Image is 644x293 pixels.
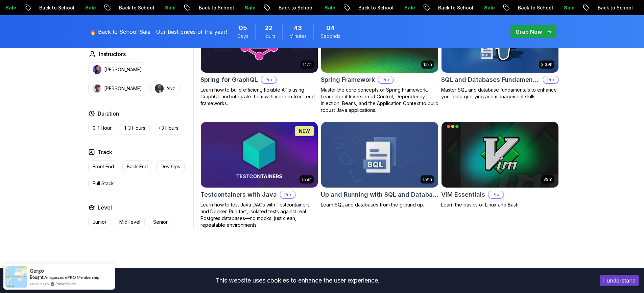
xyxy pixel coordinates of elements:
p: Pro [543,76,558,83]
img: provesource social proof notification image [5,266,27,288]
button: 1-3 Hours [120,122,150,135]
p: Junior [93,219,106,225]
p: Sale [79,4,101,11]
p: Back End [127,163,148,170]
span: 5 Days [239,23,247,33]
h2: Spring Framework [321,75,375,84]
p: Learn how to test Java DAOs with Testcontainers and Docker. Run fast, isolated tests against real... [200,201,318,228]
p: 3.39h [541,62,552,67]
p: Full Stack [93,180,114,187]
button: Back End [122,160,152,173]
p: Dev Ops [161,163,180,170]
button: Front End [88,160,118,173]
span: Days [237,33,248,40]
p: +3 Hours [158,125,178,131]
button: 0-1 Hour [88,122,116,135]
p: 1-3 Hours [124,125,145,131]
button: Full Stack [88,177,118,190]
p: Front End [93,163,114,170]
span: Hours [262,33,276,40]
h2: Level [98,203,112,212]
a: Amigoscode PRO Membership [44,275,99,280]
a: Spring for GraphQL card1.17hSpring for GraphQLProLearn how to build efficient, flexible APIs usin... [200,7,318,107]
p: Back to School [512,4,558,11]
p: Grab Now [516,28,542,36]
p: Pro [378,76,393,83]
p: [PERSON_NAME] [104,85,142,92]
p: 1.28h [302,177,312,182]
p: Pro [280,191,295,198]
button: instructor img[PERSON_NAME] [88,81,146,96]
p: 39m [543,177,552,182]
button: +3 Hours [154,122,183,135]
a: Up and Running with SQL and Databases card1.91hUp and Running with SQL and DatabasesLearn SQL and... [321,122,438,208]
a: ProveSource [55,281,76,287]
p: Back to School [352,4,398,11]
a: SQL and Databases Fundamentals card3.39hSQL and Databases FundamentalsProMaster SQL and database ... [441,7,559,100]
p: Learn SQL and databases from the ground up. [321,201,438,208]
h2: Track [98,148,112,156]
h2: VIM Essentials [441,190,485,199]
p: Learn how to build efficient, flexible APIs using GraphQL and integrate them with modern front-en... [200,87,318,107]
span: Minutes [289,33,307,40]
span: Seconds [320,33,340,40]
p: 1.17h [303,62,312,67]
p: Mid-level [119,219,140,225]
p: Sale [239,4,260,11]
button: Dev Ops [156,160,185,173]
span: an hour ago [30,281,49,287]
p: 1.12h [423,62,432,67]
img: instructor img [155,84,164,93]
p: 0-1 Hour [93,125,112,131]
button: Junior [88,216,111,228]
span: 43 Minutes [294,23,302,33]
p: Abz [166,85,175,92]
p: NEW [299,128,310,135]
a: VIM Essentials card39mVIM EssentialsProLearn the basics of Linux and Bash. [441,122,559,208]
h2: Up and Running with SQL and Databases [321,190,438,199]
p: Sale [159,4,181,11]
h2: Duration [98,109,119,118]
button: Mid-level [115,216,145,228]
img: instructor img [93,84,101,93]
p: 1.91h [423,177,432,182]
span: Gergő [30,268,44,274]
button: Senior [149,216,172,228]
p: Sale [478,4,500,11]
p: Back to School [193,4,239,11]
p: Back to School [272,4,318,11]
p: Senior [153,219,168,225]
h2: Instructors [99,50,126,58]
p: Sale [398,4,420,11]
button: instructor img[PERSON_NAME] [88,62,146,77]
a: Spring Framework card1.12hSpring FrameworkProMaster the core concepts of Spring Framework. Learn ... [321,7,438,114]
img: instructor img [93,65,101,74]
p: [PERSON_NAME] [104,66,142,73]
span: Bought [30,274,44,280]
h2: Spring for GraphQL [200,75,258,84]
p: Pro [261,76,276,83]
button: Accept cookies [600,275,639,286]
p: Pro [488,191,503,198]
div: This website uses cookies to enhance the user experience. [5,273,590,288]
a: Testcontainers with Java card1.28hNEWTestcontainers with JavaProLearn how to test Java DAOs with ... [200,122,318,228]
h2: Testcontainers with Java [200,190,277,199]
p: Learn the basics of Linux and Bash. [441,201,559,208]
img: VIM Essentials card [442,122,558,188]
p: Sale [318,4,340,11]
span: 4 Seconds [326,23,335,33]
p: Master SQL and database fundamentals to enhance your data querying and management skills. [441,87,559,100]
p: 🔥 Back to School Sale - Our best prices of the year! [90,28,227,36]
img: Up and Running with SQL and Databases card [321,122,438,188]
p: Back to School [113,4,159,11]
p: Back to School [592,4,638,11]
p: Master the core concepts of Spring Framework. Learn about Inversion of Control, Dependency Inject... [321,87,438,114]
img: Testcontainers with Java card [201,122,318,188]
p: Sale [558,4,579,11]
p: Back to School [432,4,478,11]
span: 22 Hours [265,23,272,33]
p: Back to School [33,4,79,11]
button: instructor imgAbz [150,81,180,96]
h2: SQL and Databases Fundamentals [441,75,540,84]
